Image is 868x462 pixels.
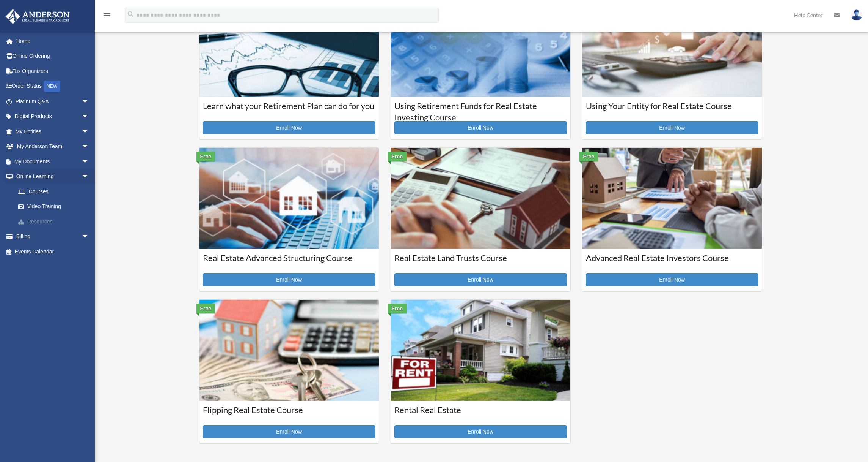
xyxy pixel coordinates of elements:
div: NEW [44,81,60,92]
a: Enroll Now [203,425,375,438]
a: Enroll Now [586,121,758,134]
a: menu [102,13,111,20]
a: Events Calendar [5,244,100,259]
span: arrow_drop_down [82,139,97,155]
div: Free [196,304,215,313]
a: Courses [11,184,97,199]
div: Free [388,152,407,161]
a: My Entitiesarrow_drop_down [5,124,100,139]
span: arrow_drop_down [82,229,97,245]
div: Free [196,152,215,161]
span: arrow_drop_down [82,169,97,185]
h3: Using Retirement Funds for Real Estate Investing Course [394,100,567,119]
a: Video Training [11,199,100,214]
h3: Real Estate Advanced Structuring Course [203,252,375,271]
span: arrow_drop_down [82,154,97,169]
a: Order StatusNEW [5,79,100,94]
a: Enroll Now [586,273,758,286]
h3: Rental Real Estate [394,404,567,423]
div: Free [579,152,598,161]
h3: Real Estate Land Trusts Course [394,252,567,271]
a: Enroll Now [394,425,567,438]
h3: Using Your Entity for Real Estate Course [586,100,758,119]
a: Online Learningarrow_drop_down [5,169,100,184]
img: Anderson Advisors Platinum Portal [3,9,72,24]
h3: Learn what your Retirement Plan can do for you [203,100,375,119]
i: search [127,10,135,19]
img: User Pic [851,9,862,21]
a: Online Ordering [5,49,100,64]
a: Enroll Now [394,121,567,134]
a: Platinum Q&Aarrow_drop_down [5,94,100,109]
a: Digital Productsarrow_drop_down [5,109,100,124]
div: Free [388,304,407,313]
a: Enroll Now [394,273,567,286]
a: Billingarrow_drop_down [5,229,100,244]
span: arrow_drop_down [82,124,97,139]
a: Resources [11,214,100,229]
a: Enroll Now [203,273,375,286]
h3: Flipping Real Estate Course [203,404,375,423]
a: Tax Organizers [5,63,100,79]
a: My Anderson Teamarrow_drop_down [5,139,100,154]
span: arrow_drop_down [82,94,97,109]
h3: Advanced Real Estate Investors Course [586,252,758,271]
a: My Documentsarrow_drop_down [5,154,100,169]
a: Enroll Now [203,121,375,134]
span: arrow_drop_down [82,109,97,125]
a: Home [5,33,100,49]
i: menu [102,11,111,20]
